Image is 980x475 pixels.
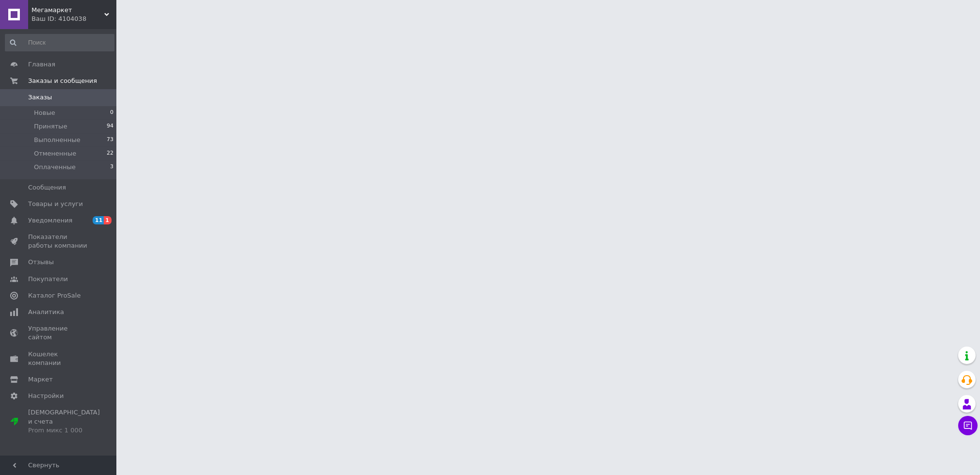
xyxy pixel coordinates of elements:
[28,392,64,400] span: Настройки
[28,60,55,69] span: Главная
[34,163,76,172] span: Оплаченные
[107,149,113,158] span: 22
[34,136,80,144] span: Выполненные
[32,6,104,15] span: Мегамаркет
[28,324,90,342] span: Управление сайтом
[104,216,112,224] span: 1
[28,275,68,284] span: Покупатели
[28,408,100,435] span: [DEMOGRAPHIC_DATA] и счета
[5,34,114,51] input: Поиск
[93,216,104,224] span: 11
[28,350,90,367] span: Кошелек компании
[28,308,64,317] span: Аналитика
[34,109,55,117] span: Новые
[32,15,116,23] div: Ваш ID: 4104038
[28,200,83,208] span: Товары и услуги
[28,93,52,102] span: Заказы
[28,77,97,85] span: Заказы и сообщения
[28,375,53,384] span: Маркет
[107,136,113,144] span: 73
[28,233,90,250] span: Показатели работы компании
[28,183,66,192] span: Сообщения
[110,163,113,172] span: 3
[34,149,76,158] span: Отмененные
[34,122,67,131] span: Принятые
[958,416,978,435] button: Чат с покупателем
[107,122,113,131] span: 94
[28,291,80,300] span: Каталог ProSale
[110,109,113,117] span: 0
[28,258,54,267] span: Отзывы
[28,216,72,225] span: Уведомления
[28,426,100,435] div: Prom микс 1 000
